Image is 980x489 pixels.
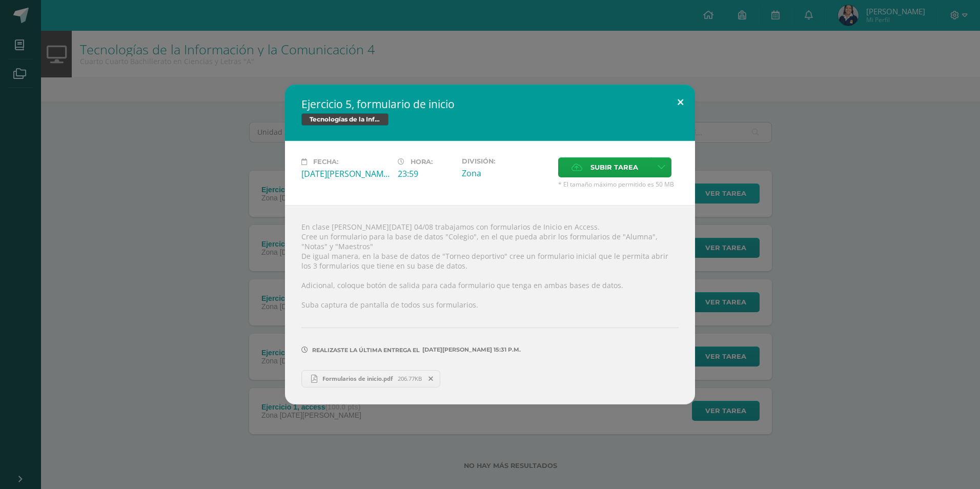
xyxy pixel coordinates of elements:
span: Hora: [411,158,433,166]
span: 206.77KB [398,375,422,382]
span: Formularios de inicio.pdf [317,375,398,382]
div: [DATE][PERSON_NAME] [301,168,390,179]
a: Formularios de inicio.pdf 206.77KB [301,370,440,388]
span: Subir tarea [590,158,638,177]
div: Zona [462,168,550,179]
span: Fecha: [313,158,338,166]
div: 23:59 [398,168,454,179]
span: Remover entrega [422,373,440,384]
span: Tecnologías de la Información y la Comunicación 4 [301,113,389,126]
h2: Ejercicio 5, formulario de inicio [301,97,679,111]
span: Realizaste la última entrega el [312,347,420,354]
div: En clase [PERSON_NAME][DATE] 04/08 trabajamos con formularios de Inicio en Access. Cree un formul... [285,205,695,404]
span: * El tamaño máximo permitido es 50 MB [558,180,679,189]
button: Close (Esc) [666,85,695,119]
label: División: [462,157,550,165]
